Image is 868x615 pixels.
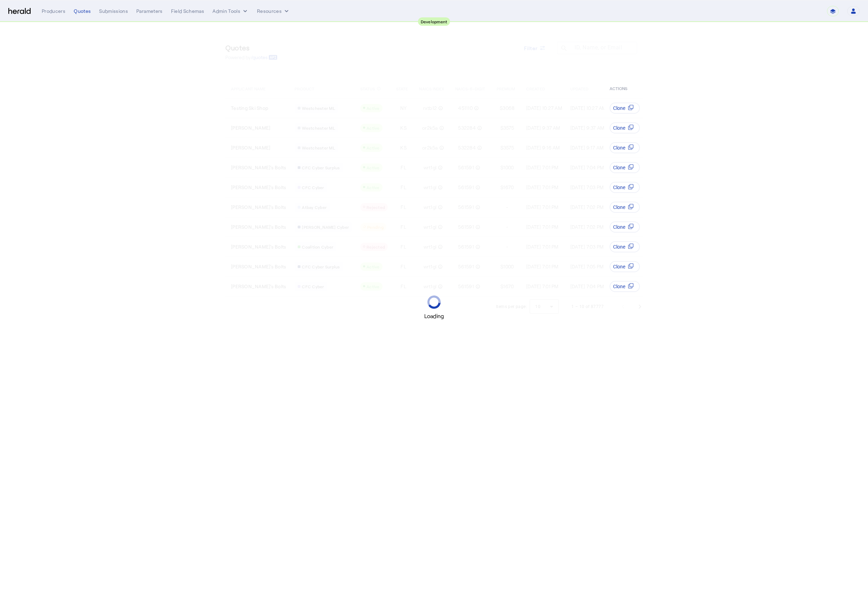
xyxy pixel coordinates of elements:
th: ACTIONS [604,79,643,98]
div: Development [418,17,450,26]
button: Clone [610,142,640,153]
span: Clone [613,243,625,250]
button: Clone [610,281,640,292]
span: Clone [613,204,625,211]
button: Clone [610,221,640,233]
button: internal dropdown menu [212,8,249,15]
div: Submissions [99,8,128,15]
button: Clone [610,103,640,114]
button: Clone [610,162,640,173]
span: Clone [613,184,625,191]
span: Clone [613,144,625,151]
div: Producers [42,8,65,15]
span: Clone [613,124,625,131]
button: Clone [610,122,640,133]
div: Quotes [74,8,91,15]
img: Herald Logo [8,8,31,15]
button: Resources dropdown menu [257,8,290,15]
span: Clone [613,263,625,270]
button: Clone [610,182,640,193]
div: Parameters [136,8,163,15]
span: Clone [613,283,625,290]
span: Clone [613,224,625,230]
button: Clone [610,261,640,272]
button: Clone [610,241,640,252]
span: Clone [613,105,625,112]
span: Clone [613,164,625,171]
div: Field Schemas [171,8,204,15]
button: Clone [610,202,640,213]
